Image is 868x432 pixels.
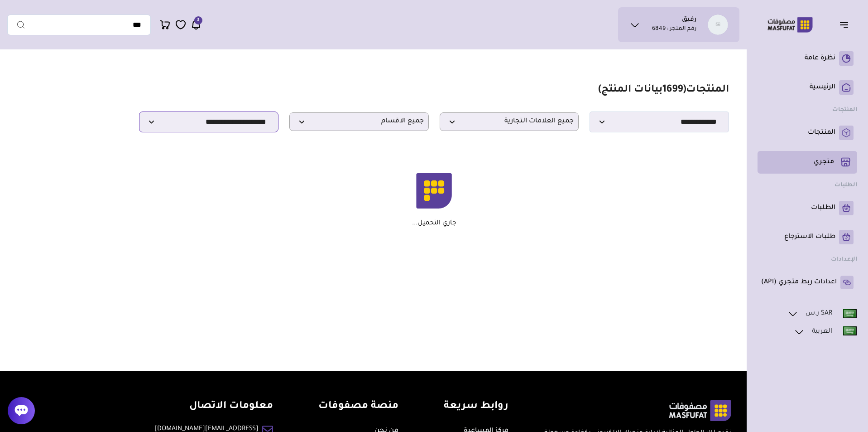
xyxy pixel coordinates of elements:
[761,278,837,287] p: اعدادات ربط متجري (API)
[761,80,854,95] a: الرئيسية
[787,308,857,320] a: SAR ر.س
[289,112,429,131] p: جميع الاقسام
[708,15,728,35] img: رفيق
[598,85,686,96] span: ( بيانات المنتج)
[444,400,508,413] h4: روابط سريعة
[154,400,273,413] h4: معلومات الاتصال
[761,16,819,34] img: Logo
[682,16,696,25] h1: رفيق
[843,309,857,318] img: Eng
[652,25,696,34] p: رقم المتجر : 6849
[761,201,854,215] a: الطلبات
[412,219,456,228] p: جاري التحميل...
[761,51,854,66] a: نظرة عامة
[832,107,857,113] strong: المنتجات
[191,19,201,30] a: 3
[808,128,835,137] p: المنتجات
[445,117,574,126] span: جميع العلامات التجارية
[811,204,835,213] p: الطلبات
[814,158,834,167] p: متجري
[598,84,729,97] h1: المنتجات
[784,233,835,242] p: طلبات الاسترجاع
[761,126,854,140] a: المنتجات
[440,112,579,131] p: جميع العلامات التجارية
[294,117,424,126] span: جميع الاقسام
[761,230,854,244] a: طلبات الاسترجاع
[805,54,835,63] p: نظرة عامة
[662,85,683,96] span: 1699
[834,182,857,189] strong: الطلبات
[318,400,398,413] h4: منصة مصفوفات
[761,275,854,290] a: اعدادات ربط متجري (API)
[197,16,199,24] span: 3
[810,83,835,92] p: الرئيسية
[793,326,857,338] a: العربية
[831,257,857,263] strong: الإعدادات
[761,155,854,170] a: متجري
